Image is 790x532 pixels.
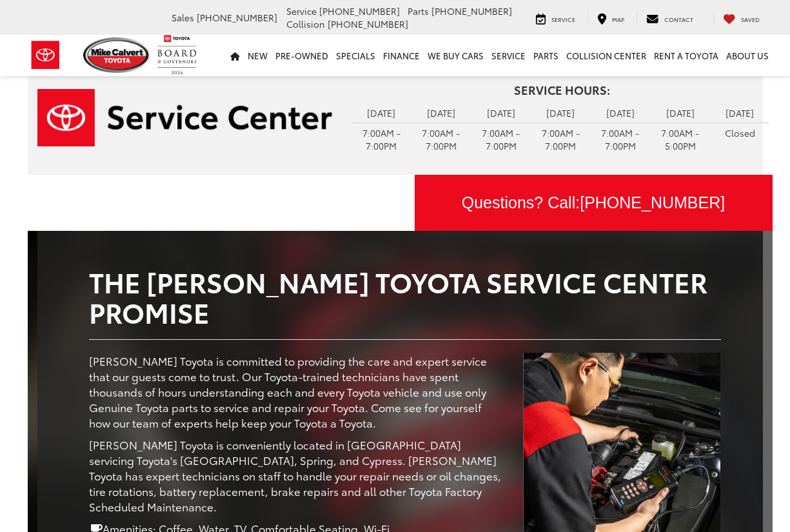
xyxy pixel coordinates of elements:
[226,35,244,76] a: Home
[411,123,471,155] td: 7:00AM - 7:00PM
[424,35,488,76] a: WE BUY CARS
[415,175,773,232] div: Questions? Call:
[351,123,411,155] td: 7:00AM - 7:00PM
[488,35,529,76] a: Service
[83,37,152,73] img: Mike Calvert Toyota
[551,15,575,23] span: Service
[244,35,272,76] a: New
[710,103,770,123] td: [DATE]
[415,175,773,232] a: Questions? Call:[PHONE_NUMBER]
[197,11,277,24] span: [PHONE_NUMBER]
[431,5,512,17] span: [PHONE_NUMBER]
[588,12,634,25] a: Map
[612,15,624,23] span: Map
[408,5,429,17] span: Parts
[351,103,411,123] td: [DATE]
[722,35,773,76] a: About Us
[591,103,651,123] td: [DATE]
[411,103,471,123] td: [DATE]
[637,12,703,25] a: Contact
[286,17,325,30] span: Collision
[531,103,591,123] td: [DATE]
[650,103,710,123] td: [DATE]
[591,123,651,155] td: 7:00AM - 7:00PM
[710,123,770,143] td: Closed
[286,5,317,17] span: Service
[526,12,585,25] a: Service
[471,123,531,155] td: 7:00AM - 7:00PM
[379,35,424,76] a: Finance
[650,123,710,155] td: 7:00AM - 5:00PM
[319,5,400,17] span: [PHONE_NUMBER]
[713,12,769,25] a: My Saved Vehicles
[650,35,722,76] a: Rent a Toyota
[529,35,562,76] a: Parts
[89,266,721,326] h2: The [PERSON_NAME] Toyota Service Center Promise
[21,34,70,76] img: Toyota
[89,353,504,430] p: [PERSON_NAME] Toyota is committed to providing the care and expert service that our guests come t...
[664,15,693,23] span: Contact
[272,35,332,76] a: Pre-Owned
[531,123,591,155] td: 7:00AM - 7:00PM
[332,35,379,76] a: Specials
[471,103,531,123] td: [DATE]
[37,89,333,146] img: Service Center | Mike Calvert Toyota in Houston TX
[351,84,772,97] h4: Service Hours:
[328,17,408,30] span: [PHONE_NUMBER]
[562,35,650,76] a: Collision Center
[580,193,725,212] span: [PHONE_NUMBER]
[89,437,504,514] p: [PERSON_NAME] Toyota is conveniently located in [GEOGRAPHIC_DATA] servicing Toyota's [GEOGRAPHIC_...
[741,15,760,23] span: Saved
[172,11,194,24] span: Sales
